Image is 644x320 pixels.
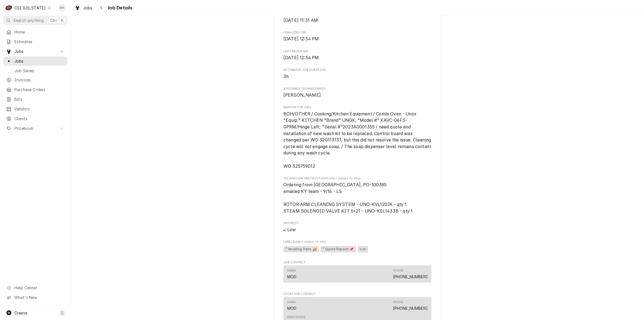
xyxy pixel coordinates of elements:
[3,47,67,56] a: Go to Jobs
[283,55,431,61] span: Last Modified
[14,77,64,83] span: Invoices
[393,300,404,304] div: Phone
[61,310,64,316] span: C
[58,4,66,12] div: KH
[283,87,431,99] div: Assigned Technician(s)
[283,18,318,23] span: [DATE] 11:31 AM
[393,269,428,280] div: Phone
[3,56,67,66] a: Jobs
[283,226,431,233] span: Priority
[283,246,319,253] span: ³ Awaiting Parts 🚚
[283,92,321,98] span: [PERSON_NAME]
[283,240,431,244] span: Labels
[283,182,413,214] span: Ordering from [GEOGRAPHIC_DATA], PO-100385 emailed KY team - 9/16 - LS ROTOR ARM CLEANING SYSTEM ...
[14,29,64,35] span: Home
[283,73,431,80] span: Estimated Job Duration
[14,68,64,74] span: Job Series
[14,48,56,54] span: Jobs
[283,74,289,79] span: 3h
[287,274,296,280] div: MOD
[283,49,431,54] span: Last Modified
[73,3,95,12] a: Jobs
[283,240,431,253] div: [object Object]
[287,269,296,273] div: Name
[3,114,67,123] a: Clients
[283,105,431,110] span: Reason For Call
[14,39,64,45] span: Estimates
[14,96,64,102] span: Bills
[283,265,431,285] div: Job Contact List
[283,87,431,91] span: Assigned Technician(s)
[283,292,431,296] span: Location Contact
[283,36,431,42] span: Finalized On
[14,295,64,300] span: What's New
[14,58,64,64] span: Jobs
[14,106,64,112] span: Vendors
[329,177,360,180] span: (Only Visible to You)
[283,265,431,282] div: Contact
[5,4,13,12] div: C
[14,87,64,92] span: Purchase Orders
[3,16,67,25] button: Search anythingCtrlK
[283,30,431,35] span: Finalized On
[97,3,106,12] button: Navigate back
[3,104,67,113] a: Vendors
[283,17,431,24] span: Started On
[283,245,431,254] span: [object Object]
[283,49,431,61] div: Last Modified
[283,176,431,215] div: [object Object]
[287,300,296,311] div: Name
[5,4,13,12] div: CSI Kentucky's Avatar
[283,111,432,169] span: BOH/OTHER / Cooking/Kitchen Equipment / Combi Oven - Unox "Equip:" KITCHEN "Brand" UNOX, "Model #...
[106,4,133,12] span: Job Details
[283,182,431,214] span: [object Object]
[50,17,57,23] span: Ctrl
[3,27,67,37] a: Home
[295,240,326,243] span: (Only Visible to You)
[283,36,319,42] span: [DATE] 12:54 PM
[283,68,431,72] span: Estimated Job Duration
[3,293,67,302] a: Go to What's New
[283,260,431,265] span: Job Contact
[3,124,67,133] a: Go to Pricebook
[14,5,46,11] div: CSI [US_STATE]
[3,283,67,292] a: Go to Help Center
[14,285,64,291] span: Help Center
[283,12,431,24] div: Started On
[287,305,296,311] div: MOD
[61,17,64,23] span: K
[287,269,296,280] div: Name
[393,306,428,311] a: [PHONE_NUMBER]
[393,269,404,273] div: Phone
[283,30,431,42] div: Finalized On
[283,226,431,233] div: Low
[58,4,66,12] div: Kelsey Hetlage's Avatar
[320,246,356,253] span: ³ Quote Repairs 📌
[283,176,431,181] span: Technician Instructions
[283,92,431,99] span: Assigned Technician(s)
[283,221,431,226] span: Priority
[3,85,67,94] a: Purchase Orders
[287,300,296,304] div: Name
[287,315,306,319] div: Reminders
[14,311,27,315] span: Create
[3,66,67,75] a: Job Series
[283,111,431,170] span: Reason For Call
[283,55,319,60] span: [DATE] 12:54 PM
[3,95,67,104] a: Bills
[283,105,431,169] div: Reason For Call
[14,125,56,131] span: Pricebook
[283,68,431,80] div: Estimated Job Duration
[358,246,368,253] span: cok
[283,260,431,285] div: Job Contact
[283,221,431,233] div: Priority
[3,37,67,46] a: Estimates
[13,17,44,23] span: Search anything
[83,5,92,11] span: Jobs
[3,75,67,84] a: Invoices
[14,116,64,122] span: Clients
[393,274,428,279] a: [PHONE_NUMBER]
[393,300,428,311] div: Phone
